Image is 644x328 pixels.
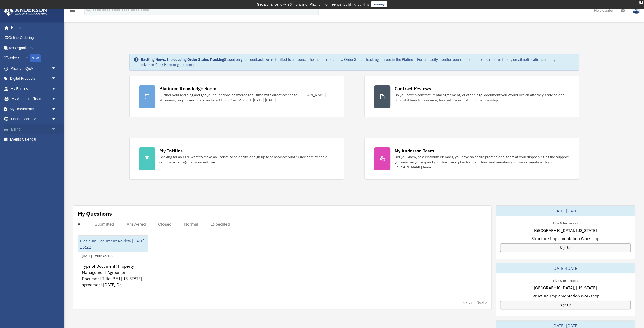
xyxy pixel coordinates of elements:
a: My Anderson Teamarrow_drop_down [4,94,64,104]
span: arrow_drop_down [51,104,62,114]
a: Digital Productsarrow_drop_down [4,74,64,84]
div: [DATE] - #00169129 [78,253,118,258]
a: My Documentsarrow_drop_down [4,104,64,114]
a: Home [4,23,62,33]
a: Online Ordering [4,33,64,43]
span: [GEOGRAPHIC_DATA], [US_STATE] [534,227,597,233]
a: Order StatusNEW [4,53,64,64]
div: [DATE]-[DATE] [496,206,635,216]
div: Submitted [95,222,114,227]
div: [DATE]-[DATE] [496,263,635,273]
div: My Questions [78,210,112,217]
span: Structure Implementation Workshop [531,235,599,242]
a: Events Calendar [4,134,64,145]
div: Expedited [210,222,230,227]
a: Sign Up [500,243,631,252]
a: Platinum Q&Aarrow_drop_down [4,63,64,74]
div: Contract Reviews [395,85,431,92]
div: Normal [184,222,198,227]
a: Billingarrow_drop_down [4,124,64,134]
div: My Entities [159,147,182,154]
span: arrow_drop_down [51,74,62,84]
a: Click Here to get started! [155,62,195,67]
strong: Exciting News: Introducing Order Status Tracking! [141,57,225,62]
i: menu [69,7,75,13]
div: My Anderson Team [395,147,434,154]
span: arrow_drop_down [51,114,62,125]
a: Platinum Document Review [DATE] 15:22[DATE] - #00169129Type of Document: Property Management Agre... [78,235,148,294]
div: close [639,1,643,4]
a: My Entitiesarrow_drop_down [4,84,64,94]
a: My Anderson Team Did you know, as a Platinum Member, you have an entire professional team at your... [364,138,579,180]
a: survey [371,1,387,7]
div: Live & In-Person [549,220,582,225]
span: [GEOGRAPHIC_DATA], [US_STATE] [534,285,597,291]
div: Do you have a contract, rental agreement, or other legal document you would like an attorney's ad... [395,92,570,103]
div: Looking for an EIN, want to make an update to an entity, or sign up for a bank account? Click her... [159,154,334,165]
div: Did you know, as a Platinum Member, you have an entire professional team at your disposal? Get th... [395,154,570,170]
a: Contract Reviews Do you have a contract, rental agreement, or other legal document you would like... [364,76,579,117]
a: menu [69,9,75,13]
a: My Entities Looking for an EIN, want to make an update to an entity, or sign up for a bank accoun... [129,138,344,180]
a: Tax Organizers [4,43,64,53]
div: Platinum Document Review [DATE] 15:22 [78,236,148,252]
span: arrow_drop_down [51,94,62,104]
img: User Pic [632,6,640,14]
a: Platinum Knowledge Room Further your learning and get your questions answered real-time with dire... [129,76,344,117]
img: Anderson Advisors Platinum Portal [2,6,49,16]
div: Further your learning and get your questions answered real-time with direct access to [PERSON_NAM... [159,92,334,103]
a: Online Learningarrow_drop_down [4,114,64,124]
span: arrow_drop_down [51,124,62,135]
div: Type of Document: Property Management Agreement Document Title: PMI [US_STATE] agreement [DATE] D... [78,259,148,299]
div: NEW [30,54,41,62]
a: Sign Up [500,301,631,309]
div: All [78,222,82,227]
div: Platinum Knowledge Room [159,85,216,92]
span: arrow_drop_down [51,84,62,94]
div: Answered [127,222,146,227]
span: Structure Implementation Workshop [531,293,599,299]
div: Closed [158,222,172,227]
i: search [86,7,91,13]
div: Live & In-Person [549,277,582,283]
span: arrow_drop_down [51,63,62,74]
div: Based on your feedback, we're thrilled to announce the launch of our new Order Status Tracking fe... [141,57,574,67]
div: Get a chance to win 6 months of Platinum for free just by filling out this [257,1,369,7]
